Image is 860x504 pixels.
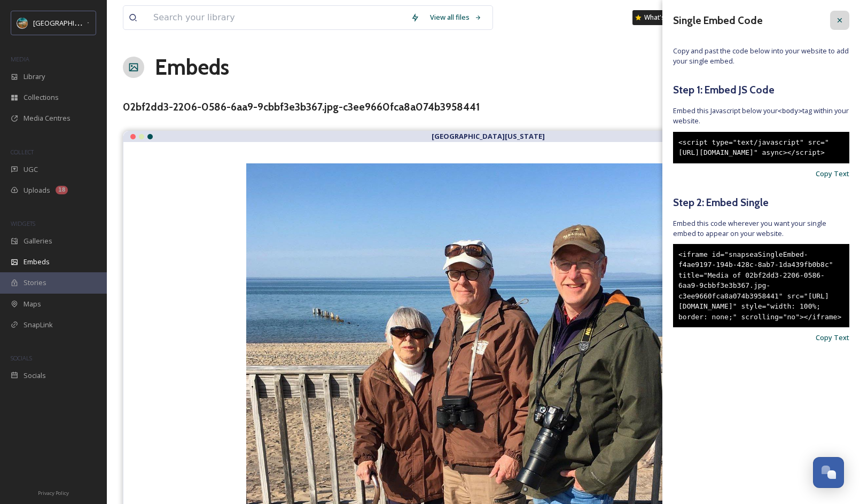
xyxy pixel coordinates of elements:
[816,333,849,343] span: Copy Text
[24,278,46,288] span: Stories
[24,92,59,103] span: Collections
[24,371,46,381] span: Socials
[632,10,686,25] a: What's New
[24,299,41,309] span: Maps
[155,51,229,83] a: Embeds
[778,107,802,115] span: <body>
[56,186,68,194] div: 18
[673,46,849,66] span: Copy and past the code below into your website to add your single embed.
[33,18,137,28] span: [GEOGRAPHIC_DATA][US_STATE]
[11,55,29,63] span: MEDIA
[38,490,69,497] span: Privacy Policy
[24,236,52,246] span: Galleries
[24,320,53,330] span: SnapLink
[38,486,69,499] a: Privacy Policy
[17,18,28,28] img: Snapsea%20Profile.jpg
[24,185,50,195] span: Uploads
[11,148,34,156] span: COLLECT
[673,244,849,328] div: <iframe id="snapseaSingleEmbed-f4ae9197-194b-428c-8ab7-1da439fb0b8c" title="Media of 02bf2dd3-220...
[24,113,71,123] span: Media Centres
[813,457,844,488] button: Open Chat
[673,106,849,126] span: Embed this Javascript below your tag within your website.
[673,132,849,163] div: <script type="text/javascript" src="[URL][DOMAIN_NAME]" async></script>
[673,195,849,210] h5: Step 2: Embed Single
[432,131,545,141] strong: [GEOGRAPHIC_DATA][US_STATE]
[24,257,50,267] span: Embeds
[11,354,32,362] span: SOCIALS
[123,99,480,115] h3: 02bf2dd3-2206-0586-6aa9-9cbbf3e3b367.jpg-c3ee9660fca8a074b3958441
[24,72,45,82] span: Library
[816,169,849,179] span: Copy Text
[425,7,487,28] a: View all files
[673,82,849,98] h5: Step 1: Embed JS Code
[673,218,849,239] span: Embed this code wherever you want your single embed to appear on your website.
[148,6,405,29] input: Search your library
[24,164,38,175] span: UGC
[673,13,763,28] h3: Single Embed Code
[11,219,35,227] span: WIDGETS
